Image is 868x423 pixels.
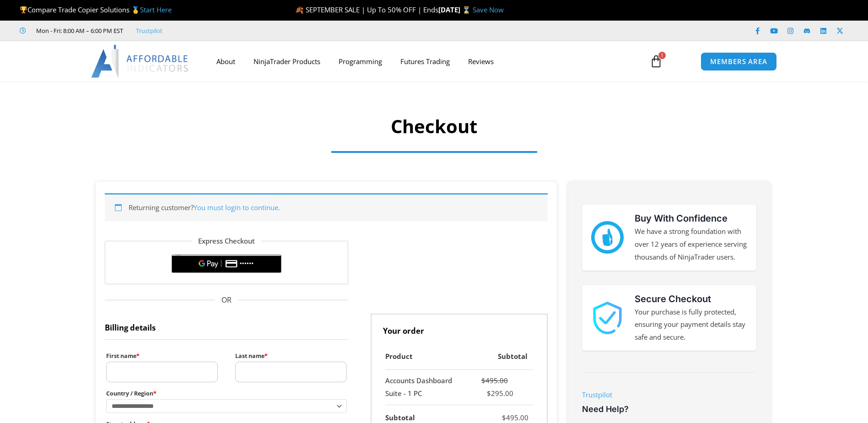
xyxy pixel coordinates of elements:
[106,350,218,362] label: First name
[481,376,485,385] span: $
[635,306,747,344] p: Your purchase is fully protected, ensuring your payment details stay safe and secure.
[465,344,533,370] th: Subtotal
[172,255,281,273] button: Buy with GPay
[591,221,624,254] img: mark thumbs good 43913 | Affordable Indicators – NinjaTrader
[20,6,27,13] img: 🏆
[20,5,172,14] span: Compare Trade Copier Solutions 🥇
[207,51,639,72] nav: Menu
[636,48,676,75] a: 1
[34,25,123,36] span: Mon - Fri: 8:00 AM – 6:00 PM EST
[582,390,612,399] a: Trustpilot
[105,193,548,221] div: Returning customer?
[240,260,254,267] text: ••••••
[192,235,261,248] legend: Express Checkout
[91,45,189,78] img: LogoAI
[582,404,756,414] h3: Need Help?
[635,211,747,225] h3: Buy With Confidence
[502,413,506,422] span: $
[371,314,548,344] h3: Your order
[701,52,777,71] a: MEMBERS AREA
[105,314,349,340] h3: Billing details
[385,344,465,370] th: Product
[194,203,280,212] a: You must login to continue.
[635,225,747,264] p: We have a strong foundation with over 12 years of experience serving thousands of NinjaTrader users.
[385,370,465,405] td: Accounts Dashboard Suite - 1 PC
[473,5,504,14] a: Save Now
[591,302,624,334] img: 1000913 | Affordable Indicators – NinjaTrader
[481,376,508,385] bdi: 495.00
[235,350,347,362] label: Last name
[391,51,459,72] a: Futures Trading
[710,58,767,65] span: MEMBERS AREA
[487,389,491,398] span: $
[385,413,415,422] strong: Subtotal
[635,292,747,306] h3: Secure Checkout
[329,51,391,72] a: Programming
[502,413,528,422] bdi: 495.00
[438,5,473,14] strong: [DATE] ⌛
[244,51,329,72] a: NinjaTrader Products
[658,52,666,59] span: 1
[136,25,162,36] a: Trustpilot
[295,5,438,14] span: 🍂 SEPTEMBER SALE | Up To 50% OFF | Ends
[459,51,503,72] a: Reviews
[487,389,513,398] bdi: 295.00
[106,388,347,399] label: Country / Region
[140,5,172,14] a: Start Here
[207,51,244,72] a: About
[105,293,349,307] span: OR
[178,114,690,139] h1: Checkout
